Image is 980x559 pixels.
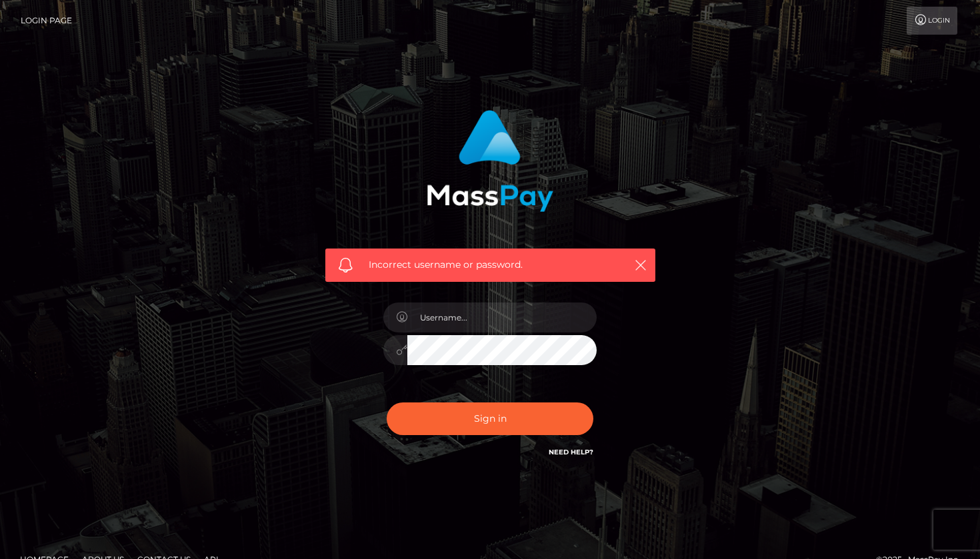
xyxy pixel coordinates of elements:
button: Sign in [387,402,593,435]
img: MassPay Login [427,110,553,212]
a: Login [907,7,957,35]
a: Login Page [21,7,72,35]
a: Need Help? [549,448,593,456]
input: Username... [407,302,597,332]
span: Incorrect username or password. [369,258,612,272]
